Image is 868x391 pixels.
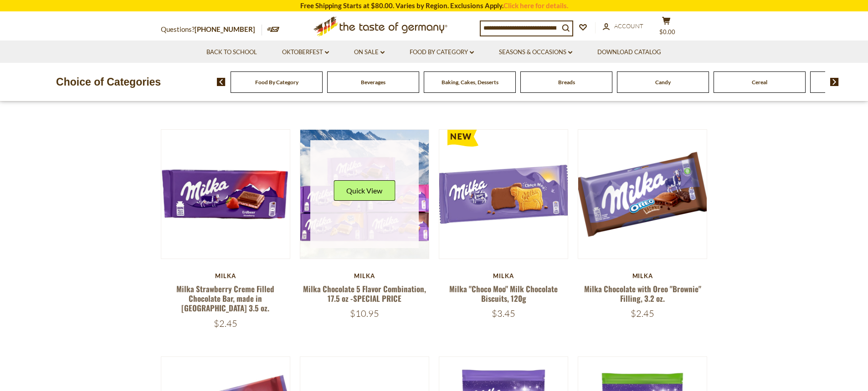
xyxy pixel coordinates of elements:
a: Oktoberfest [282,47,329,57]
a: [PHONE_NUMBER] [195,25,255,33]
img: next arrow [830,78,839,86]
a: Candy [655,79,671,86]
img: Milka [300,130,429,259]
button: $0.00 [653,16,680,39]
a: Seasons & Occasions [499,47,572,57]
a: Milka Chocolate 5 Flavor Combination, 17.5 oz -SPECIAL PRICE [303,283,426,304]
span: $0.00 [659,28,675,36]
a: Food By Category [410,47,474,57]
a: Food By Category [255,79,298,86]
div: Milka [300,272,430,279]
a: Baking, Cakes, Desserts [442,79,498,86]
div: Milka [161,272,291,279]
span: $2.45 [631,308,654,319]
a: Download Catalog [597,47,661,57]
div: Milka [439,272,569,279]
a: Milka Strawberry Creme Filled Chocolate Bar, made in [GEOGRAPHIC_DATA] 3.5 oz. [176,283,274,314]
a: Beverages [361,79,385,86]
p: Questions? [161,24,262,36]
a: Milka "Choco Moo" Milk Chocolate Biscuits, 120g [449,283,558,304]
button: Quick View [334,180,395,201]
a: Click here for details. [503,1,568,10]
img: Milka [578,130,707,259]
img: previous arrow [217,78,226,86]
a: Account [603,21,643,31]
span: $3.45 [492,308,515,319]
a: Breads [558,79,575,86]
a: Back to School [206,47,257,57]
span: $10.95 [350,308,379,319]
a: Milka Chocolate with Oreo "Brownie" Filling, 3.2 oz. [584,283,701,304]
a: Cereal [752,79,767,86]
img: Milka [161,130,290,259]
a: On Sale [354,47,385,57]
span: Account [614,22,643,30]
img: Milka [439,130,568,259]
div: Milka [578,272,708,279]
span: $2.45 [214,318,237,329]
